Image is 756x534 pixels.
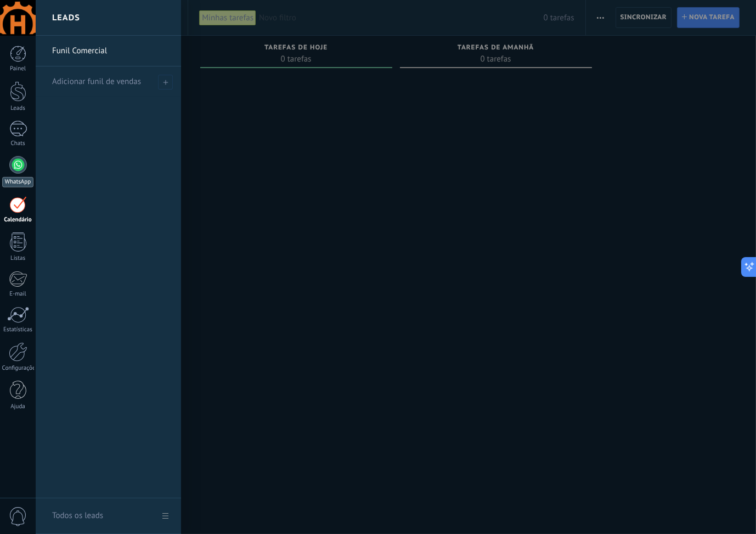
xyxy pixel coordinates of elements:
[2,65,34,73] div: Painel
[2,216,34,224] div: Calendário
[158,75,173,90] span: Adicionar funil de vendas
[2,177,33,187] div: WhatsApp
[52,76,141,87] span: Adicionar funil de vendas
[2,403,34,410] div: Ajuda
[52,36,170,66] a: Funil Comercial
[2,140,34,147] div: Chats
[2,365,34,372] div: Configurações
[36,498,181,534] a: Todos os leads
[2,326,34,333] div: Estatísticas
[52,1,80,35] h2: Leads
[2,105,34,112] div: Leads
[52,500,103,531] div: Todos os leads
[2,291,34,298] div: E-mail
[2,255,34,262] div: Listas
